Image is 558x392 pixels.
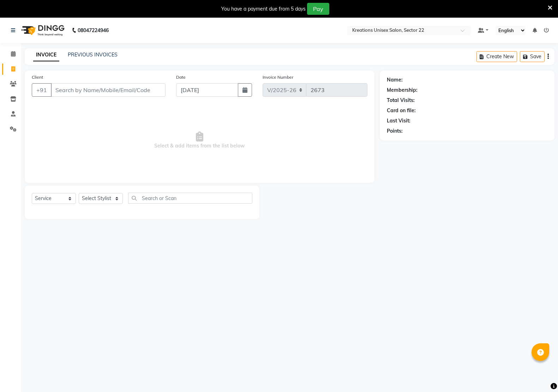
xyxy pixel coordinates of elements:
[387,76,403,84] div: Name:
[307,3,329,15] button: Pay
[387,107,416,114] div: Card on file:
[51,83,166,97] input: Search by Name/Mobile/Email/Code
[221,5,306,13] div: You have a payment due from 5 days
[387,97,415,104] div: Total Visits:
[263,74,293,80] label: Invoice Number
[528,364,551,385] iframe: chat widget
[68,52,118,58] a: PREVIOUS INVOICES
[78,20,109,40] b: 08047224946
[387,117,410,125] div: Last Visit:
[128,193,252,204] input: Search or Scan
[18,20,66,40] img: logo
[32,83,52,97] button: +91
[176,74,186,80] label: Date
[32,105,367,176] span: Select & add items from the list below
[32,74,43,80] label: Client
[476,51,517,62] button: Create New
[33,49,59,61] a: INVOICE
[387,127,403,135] div: Points:
[520,51,545,62] button: Save
[387,86,418,94] div: Membership:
